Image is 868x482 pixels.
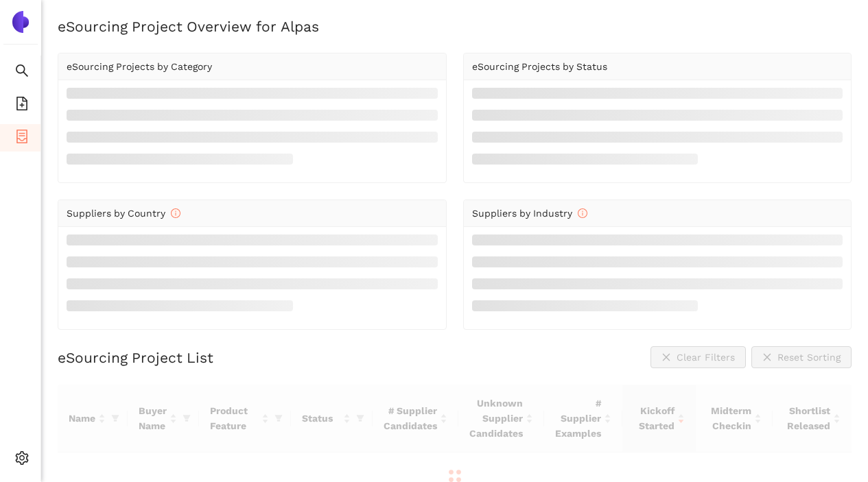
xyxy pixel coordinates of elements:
[10,11,32,33] img: Logo
[67,208,180,219] span: Suppliers by Country
[58,348,213,367] h2: eSourcing Project List
[472,61,607,72] span: eSourcing Projects by Status
[58,16,852,36] h2: eSourcing Project Overview for Alpas
[578,208,587,218] span: info-circle
[15,92,29,119] span: file-add
[15,125,29,152] span: container
[171,208,180,218] span: info-circle
[15,446,29,474] span: setting
[67,61,212,72] span: eSourcing Projects by Category
[15,59,29,86] span: search
[650,346,746,368] button: closeClear Filters
[751,346,852,368] button: closeReset Sorting
[472,208,587,219] span: Suppliers by Industry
